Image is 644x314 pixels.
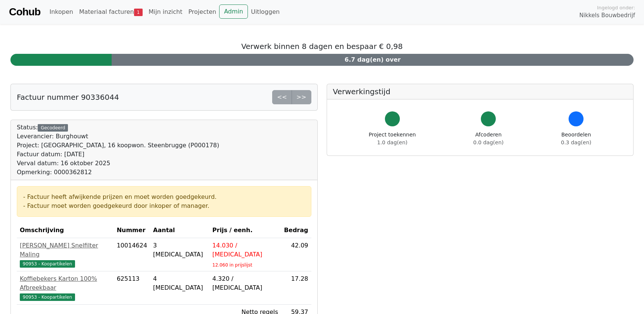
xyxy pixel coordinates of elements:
span: Nikkels Bouwbedrijf [579,11,635,20]
th: Omschrijving [17,223,114,238]
h5: Verwerkingstijd [333,87,628,96]
div: Afcoderen [473,131,504,147]
div: Verval datum: 16 oktober 2025 [17,159,219,168]
span: 0.3 dag(en) [561,139,591,145]
th: Nummer [114,223,150,238]
sub: 12.060 in prijslijst [212,262,252,268]
span: 90953 - Koopartikelen [20,293,75,301]
th: Aantal [150,223,209,238]
a: Projecten [185,4,219,19]
span: Ingelogd onder: [597,4,635,11]
h5: Factuur nummer 90336044 [17,93,119,102]
div: Project toekennen [369,131,416,147]
a: Inkopen [46,4,76,19]
th: Prijs / eenh. [209,223,281,238]
div: - Factuur heeft afwijkende prijzen en moet worden goedgekeurd. [23,193,305,201]
span: 90953 - Koopartikelen [20,260,75,268]
div: 4 [MEDICAL_DATA] [153,274,206,292]
div: Gecodeerd [38,124,68,132]
div: Project: [GEOGRAPHIC_DATA], 16 koopwon. Steenbrugge (P000178) [17,141,219,150]
div: - Factuur moet worden goedgekeurd door inkoper of manager. [23,201,305,210]
a: Koffiebekers Karton 100% Afbreekbaar90953 - Koopartikelen [20,274,111,301]
a: Uitloggen [248,4,283,19]
div: Beoordelen [561,131,591,147]
div: Opmerking: 0000362812 [17,168,219,177]
td: 17.28 [281,271,311,305]
div: Koffiebekers Karton 100% Afbreekbaar [20,274,111,292]
span: 0.0 dag(en) [473,139,504,145]
div: 6.7 dag(en) over [112,54,634,66]
div: Factuur datum: [DATE] [17,150,219,159]
div: Status: [17,123,219,177]
a: Cohub [9,3,40,21]
span: 1 [134,9,143,16]
div: [PERSON_NAME] Snelfilter Maling [20,241,111,259]
a: Mijn inzicht [146,4,186,19]
td: 10014624 [114,238,150,271]
td: 625113 [114,271,150,305]
div: Leverancier: Burghouwt [17,132,219,141]
div: 4.320 / [MEDICAL_DATA] [212,274,278,292]
h5: Verwerk binnen 8 dagen en bespaar € 0,98 [10,42,634,51]
div: 14.030 / [MEDICAL_DATA] [212,241,278,259]
th: Bedrag [281,223,311,238]
td: 42.09 [281,238,311,271]
a: Admin [219,4,248,19]
div: 3 [MEDICAL_DATA] [153,241,206,259]
span: 1.0 dag(en) [377,139,407,145]
a: Materiaal facturen1 [76,4,146,19]
a: [PERSON_NAME] Snelfilter Maling90953 - Koopartikelen [20,241,111,268]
